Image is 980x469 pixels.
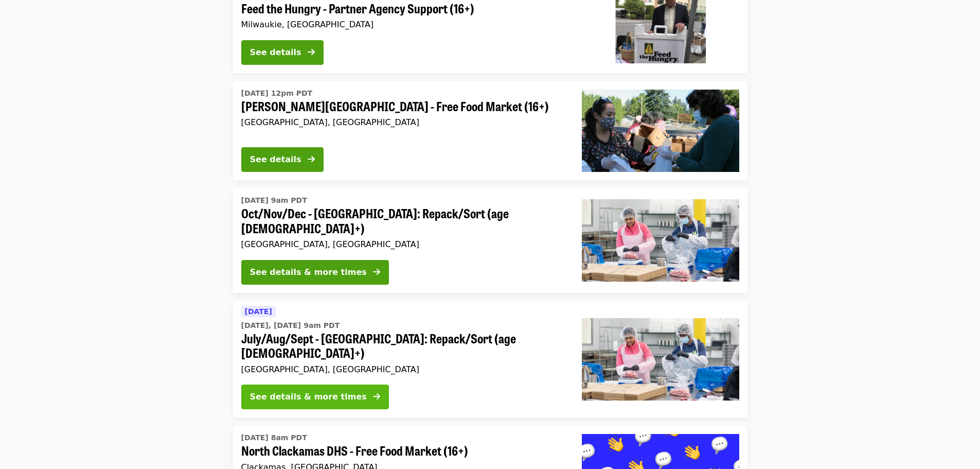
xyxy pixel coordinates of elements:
time: [DATE] 8am PDT [241,432,307,443]
a: See details for "Oct/Nov/Dec - Beaverton: Repack/Sort (age 10+)" [233,188,747,293]
div: [GEOGRAPHIC_DATA], [GEOGRAPHIC_DATA] [241,117,565,127]
span: Oct/Nov/Dec - [GEOGRAPHIC_DATA]: Repack/Sort (age [DEMOGRAPHIC_DATA]+) [241,206,565,236]
div: See details [250,153,301,166]
a: See details for "Sitton Elementary - Free Food Market (16+)" [233,81,747,180]
div: Milwaukie, [GEOGRAPHIC_DATA] [241,20,565,29]
img: Oct/Nov/Dec - Beaverton: Repack/Sort (age 10+) organized by Oregon Food Bank [582,199,739,282]
i: arrow-right icon [373,392,380,402]
i: arrow-right icon [373,267,380,277]
button: See details & more times [241,385,389,409]
span: July/Aug/Sept - [GEOGRAPHIC_DATA]: Repack/Sort (age [DEMOGRAPHIC_DATA]+) [241,331,565,361]
div: [GEOGRAPHIC_DATA], [GEOGRAPHIC_DATA] [241,239,565,249]
span: Feed the Hungry - Partner Agency Support (16+) [241,1,565,16]
span: North Clackamas DHS - Free Food Market (16+) [241,443,565,458]
div: [GEOGRAPHIC_DATA], [GEOGRAPHIC_DATA] [241,364,565,374]
time: [DATE] 9am PDT [241,195,307,206]
button: See details & more times [241,260,389,285]
img: July/Aug/Sept - Beaverton: Repack/Sort (age 10+) organized by Oregon Food Bank [582,318,739,401]
time: [DATE], [DATE] 9am PDT [241,320,340,331]
img: Sitton Elementary - Free Food Market (16+) organized by Oregon Food Bank [582,90,739,172]
a: See details for "July/Aug/Sept - Beaverton: Repack/Sort (age 10+)" [233,301,747,418]
div: See details & more times [250,266,367,279]
div: See details & more times [250,391,367,403]
i: arrow-right icon [308,154,315,164]
span: [PERSON_NAME][GEOGRAPHIC_DATA] - Free Food Market (16+) [241,99,565,114]
time: [DATE] 12pm PDT [241,88,313,99]
div: See details [250,46,301,59]
button: See details [241,147,324,172]
span: [DATE] [245,307,272,316]
i: arrow-right icon [308,47,315,57]
button: See details [241,40,324,65]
